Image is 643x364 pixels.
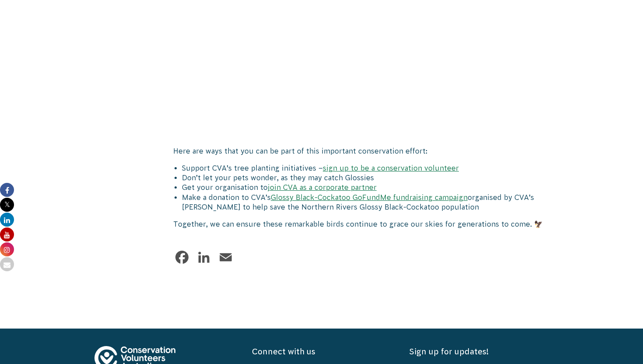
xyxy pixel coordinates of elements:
[182,163,549,173] li: Support CVA’s tree planting initiatives –
[173,146,549,156] p: Here are ways that you can be part of this important conservation effort:
[182,192,549,212] li: Make a donation to CVA’s organised by CVA’s [PERSON_NAME] to help save the Northern Rivers Glossy...
[323,164,459,172] a: sign up to be a conservation volunteer
[173,248,191,266] a: Facebook
[173,219,549,229] p: Together, we can ensure these remarkable birds continue to grace our skies for generations to com...
[195,248,213,266] a: LinkedIn
[271,193,468,201] a: Glossy Black-Cockatoo GoFundMe fundraising campaign
[182,173,549,182] li: Don’t let your pets wonder, as they may catch Glossies
[182,182,549,192] li: Get your organisation to
[217,248,234,266] a: Email
[252,346,391,357] h5: Connect with us
[268,183,377,191] a: join CVA as a corporate partner
[409,346,549,357] h5: Sign up for updates!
